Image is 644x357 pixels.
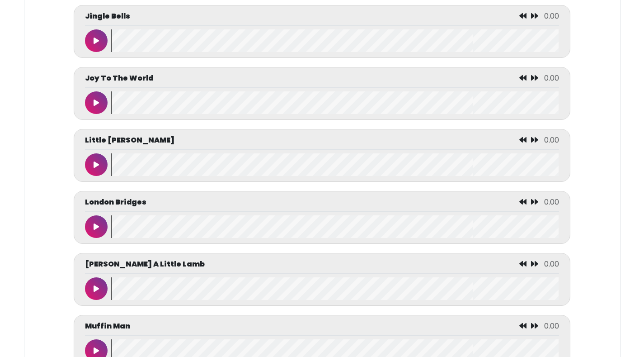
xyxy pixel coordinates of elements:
span: 0.00 [544,197,559,207]
span: 0.00 [544,259,559,269]
p: Little [PERSON_NAME] [85,135,174,146]
span: 0.00 [544,321,559,331]
p: Jingle Bells [85,11,130,22]
p: Joy To The World [85,73,153,84]
span: 0.00 [544,11,559,21]
p: London Bridges [85,197,146,208]
p: [PERSON_NAME] A Little Lamb [85,259,205,270]
span: 0.00 [544,73,559,83]
span: 0.00 [544,135,559,145]
p: Muffin Man [85,321,130,332]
